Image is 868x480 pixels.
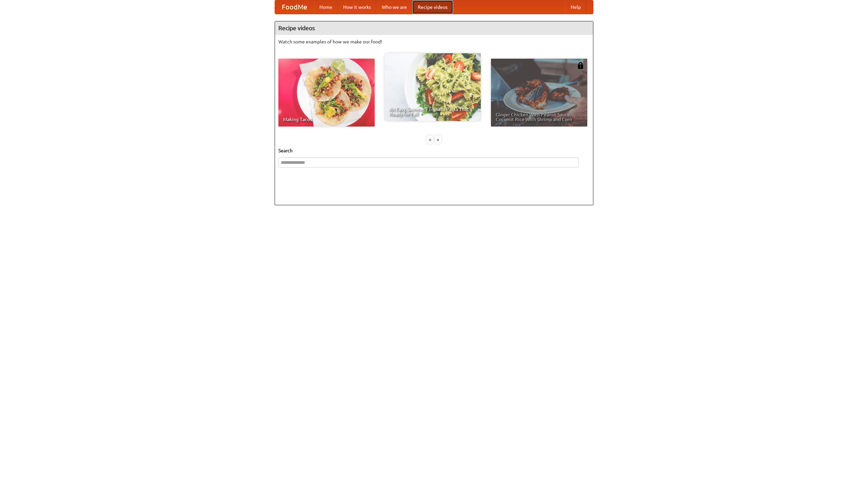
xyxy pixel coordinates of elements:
div: » [435,135,441,144]
h5: Search [278,147,590,154]
div: « [427,135,433,144]
a: FoodMe [275,0,314,14]
a: Who we are [376,0,412,14]
p: Watch some examples of how we make our food! [278,38,590,45]
a: Help [565,0,586,14]
a: How it works [338,0,376,14]
span: An Easy, Summery Tomato Pasta That's Ready for Fall [389,107,476,116]
a: An Easy, Summery Tomato Pasta That's Ready for Fall [384,53,481,121]
span: Making Tacos [283,117,370,122]
h4: Recipe videos [275,21,593,35]
img: 483408.png [577,62,584,69]
a: Making Tacos [278,59,375,127]
a: Home [314,0,338,14]
a: Recipe videos [412,0,453,14]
